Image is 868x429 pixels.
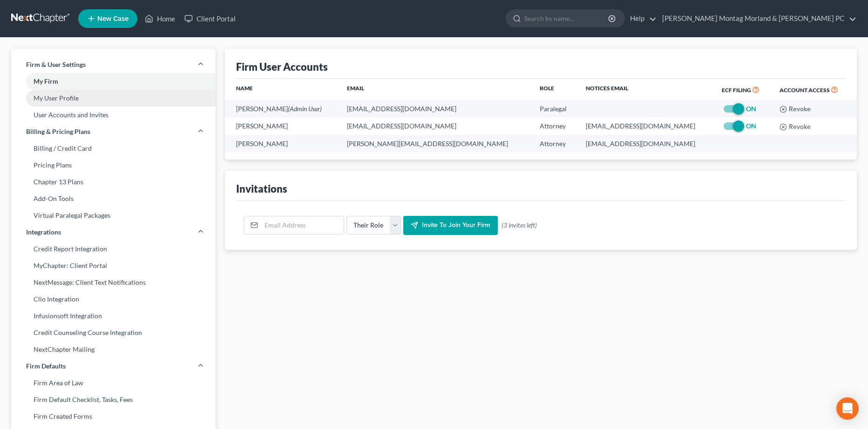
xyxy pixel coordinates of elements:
[26,127,90,136] span: Billing & Pricing Plans
[11,291,216,308] a: Clio Integration
[502,221,537,230] span: (3 invites left)
[11,157,216,174] a: Pricing Plans
[403,216,498,235] button: Invite to join your firm
[11,90,216,107] a: My User Profile
[225,79,339,100] th: Name
[225,100,339,117] td: [PERSON_NAME]
[836,397,859,420] div: Open Intercom Messenger
[236,60,328,74] div: Firm User Accounts
[288,105,322,113] span: (Admin User)
[11,324,216,341] a: Credit Counseling Course Integration
[11,123,216,140] a: Billing & Pricing Plans
[746,105,756,113] strong: ON
[180,10,240,27] a: Client Portal
[780,87,830,94] span: Account Access
[236,182,287,195] div: Invitations
[26,228,61,237] span: Integrations
[339,100,532,117] td: [EMAIL_ADDRESS][DOMAIN_NAME]
[339,79,532,100] th: Email
[11,408,216,425] a: Firm Created Forms
[140,10,180,27] a: Home
[578,79,715,100] th: Notices Email
[11,358,216,375] a: Firm Defaults
[11,190,216,207] a: Add-On Tools
[658,10,856,27] a: [PERSON_NAME] Montag Morland & [PERSON_NAME] PC
[11,207,216,224] a: Virtual Paralegal Packages
[225,135,339,152] td: [PERSON_NAME]
[578,117,715,134] td: [EMAIL_ADDRESS][DOMAIN_NAME]
[11,174,216,190] a: Chapter 13 Plans
[578,135,715,152] td: [EMAIL_ADDRESS][DOMAIN_NAME]
[540,105,567,113] span: Paralegal
[225,117,339,134] td: [PERSON_NAME]
[11,257,216,274] a: MyChapter: Client Portal
[11,391,216,408] a: Firm Default Checklist, Tasks, Fees
[11,274,216,291] a: NextMessage: Client Text Notifications
[11,375,216,391] a: Firm Area of Law
[11,341,216,358] a: NextChapter Mailing
[625,10,657,27] a: Help
[422,221,490,229] span: Invite to join your firm
[26,362,66,371] span: Firm Defaults
[11,241,216,257] a: Credit Report Integration
[11,73,216,90] a: My Firm
[780,106,811,113] button: Revoke
[722,87,751,94] span: ECF Filing
[11,140,216,157] a: Billing / Credit Card
[339,117,532,134] td: [EMAIL_ADDRESS][DOMAIN_NAME]
[261,216,344,234] input: Email Address
[97,15,129,22] span: New Case
[780,123,811,131] button: Revoke
[339,135,532,152] td: [PERSON_NAME][EMAIL_ADDRESS][DOMAIN_NAME]
[11,224,216,241] a: Integrations
[524,10,610,27] input: Search by name...
[26,60,86,69] span: Firm & User Settings
[11,107,216,123] a: User Accounts and Invites
[532,79,578,100] th: Role
[746,122,756,130] strong: ON
[11,308,216,324] a: Infusionsoft Integration
[11,56,216,73] a: Firm & User Settings
[540,140,566,147] span: Attorney
[540,122,566,130] span: Attorney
